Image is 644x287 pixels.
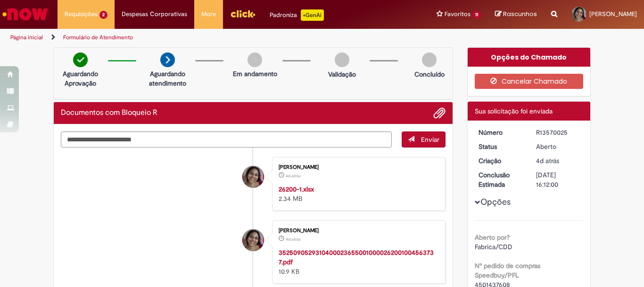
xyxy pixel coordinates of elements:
[589,10,637,18] span: [PERSON_NAME]
[422,52,437,67] img: img-circle-grey.png
[160,52,175,67] img: arrow-next.png
[279,184,436,203] div: 2.34 MB
[335,52,349,67] img: img-circle-grey.png
[475,233,510,242] b: Aberto por?
[7,29,422,46] ul: Trilhas de página
[536,142,580,151] div: Aberto
[63,34,133,41] a: Formulário de Atendimento
[286,236,301,242] span: 4d atrás
[279,185,314,193] a: 26200-1.xlsx
[286,236,301,242] time: 26/09/2025 11:11:18
[201,9,216,19] span: More
[230,7,256,21] img: click_logo_yellow_360x200.png
[471,128,529,137] dt: Número
[122,9,187,19] span: Despesas Corporativas
[471,142,529,151] dt: Status
[475,107,553,115] span: Sua solicitação foi enviada
[242,229,264,251] div: Leticia Suelen Da Silva
[471,156,529,165] dt: Criação
[495,10,537,19] a: Rascunhos
[233,69,277,78] p: Em andamento
[472,11,481,19] span: 11
[279,248,436,276] div: 10.9 KB
[445,9,471,19] span: Favoritos
[58,69,103,88] p: Aguardando Aprovação
[328,70,356,79] p: Validação
[536,128,580,137] div: R13570025
[279,228,436,234] div: [PERSON_NAME]
[421,135,439,144] span: Enviar
[270,9,324,21] div: Padroniza
[65,9,98,19] span: Requisições
[475,243,512,251] span: Fabrica/CDD
[99,11,107,19] span: 2
[536,156,580,165] div: 26/09/2025 11:11:56
[242,166,264,188] div: Leticia Suelen Da Silva
[414,70,445,79] p: Concluído
[536,170,580,189] div: [DATE] 16:12:00
[433,107,446,119] button: Adicionar anexos
[10,34,43,41] a: Página inicial
[301,9,324,21] p: +GenAi
[471,170,529,189] dt: Conclusão Estimada
[475,261,540,279] b: N° pedido de compras Speedbuy/PFL
[402,131,446,148] button: Enviar
[536,157,559,165] time: 26/09/2025 11:11:56
[248,52,262,67] img: img-circle-grey.png
[286,173,301,179] span: 4d atrás
[279,165,436,170] div: [PERSON_NAME]
[503,9,537,18] span: Rascunhos
[536,157,559,165] span: 4d atrás
[1,5,50,24] img: ServiceNow
[468,48,591,67] div: Opções do Chamado
[73,52,88,67] img: check-circle-green.png
[475,74,584,89] button: Cancelar Chamado
[61,131,392,148] textarea: Digite sua mensagem aqui...
[61,109,157,117] h2: Documentos com Bloqueio R Histórico de tíquete
[279,248,434,266] a: 35250905293104000236550010000262001004563737.pdf
[145,69,190,88] p: Aguardando atendimento
[286,173,301,179] time: 26/09/2025 11:11:51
